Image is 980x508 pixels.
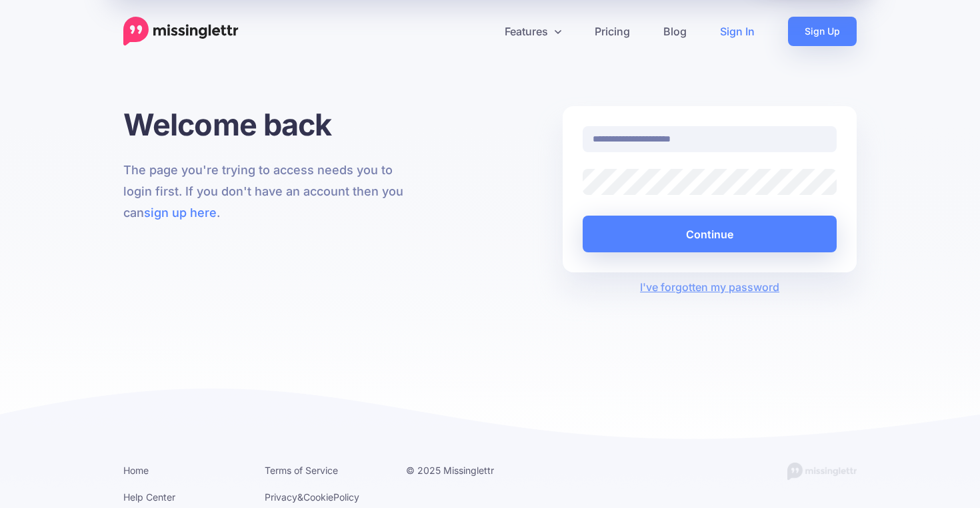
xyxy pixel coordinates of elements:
[265,465,338,476] a: Terms of Service
[488,17,578,46] a: Features
[406,462,527,479] li: © 2025 Missinglettr
[123,106,417,143] h1: Welcome back
[123,465,149,476] a: Home
[703,17,771,46] a: Sign In
[123,160,417,224] p: The page you're trying to access needs you to login first. If you don't have an account then you ...
[123,491,175,503] a: Help Center
[303,491,333,503] a: Cookie
[583,216,837,252] button: Continue
[265,489,386,505] li: & Policy
[640,280,779,294] a: I've forgotten my password
[578,17,647,46] a: Pricing
[144,206,217,220] a: sign up here
[647,17,703,46] a: Blog
[265,491,297,503] a: Privacy
[788,17,857,46] a: Sign Up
